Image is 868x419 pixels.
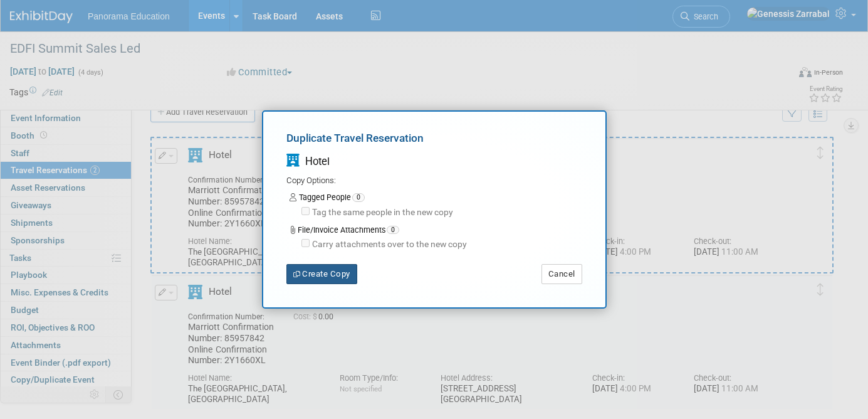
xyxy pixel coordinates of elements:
[286,175,582,187] div: Copy Options:
[290,192,582,203] div: Tagged People
[310,238,467,251] label: Carry attachments over to the new copy
[352,193,365,202] span: 0
[387,226,399,235] span: 0
[286,264,357,284] button: Create Copy
[305,156,330,167] span: Hotel
[541,264,582,284] button: Cancel
[290,225,582,236] div: File/Invoice Attachments
[286,130,582,151] div: Duplicate Travel Reservation
[286,154,300,167] i: Hotel
[310,206,453,219] label: Tag the same people in the new copy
